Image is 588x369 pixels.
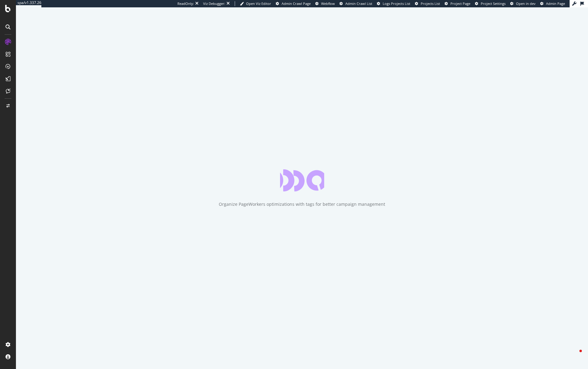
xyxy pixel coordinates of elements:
a: Project Page [445,1,470,6]
span: Logs Projects List [383,1,410,6]
span: Open Viz Editor [246,1,271,6]
div: Viz Debugger: [203,1,225,6]
a: Admin Crawl List [340,1,372,6]
span: Admin Crawl List [345,1,372,6]
div: Organize PageWorkers optimizations with tags for better campaign management [219,201,385,207]
a: Webflow [315,1,335,6]
a: Projects List [415,1,440,6]
a: Admin Page [540,1,565,6]
a: Project Settings [475,1,506,6]
span: Admin Crawl Page [282,1,311,6]
iframe: Intercom live chat [567,348,582,363]
span: Project Page [450,1,470,6]
span: Projects List [421,1,440,6]
span: Project Settings [481,1,506,6]
a: Open Viz Editor [240,1,271,6]
a: Logs Projects List [377,1,410,6]
a: Admin Crawl Page [276,1,311,6]
a: Open in dev [510,1,536,6]
span: Admin Page [546,1,565,6]
span: Open in dev [516,1,536,6]
span: Webflow [321,1,335,6]
div: ReadOnly: [177,1,194,6]
div: animation [280,169,324,191]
